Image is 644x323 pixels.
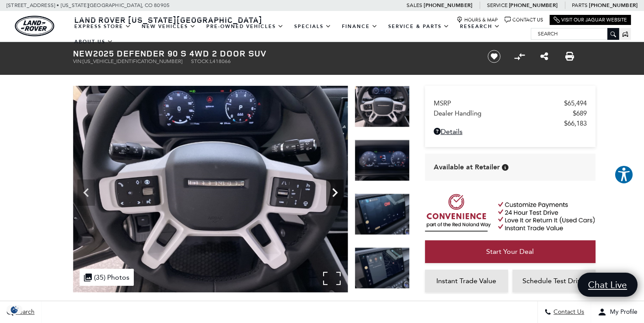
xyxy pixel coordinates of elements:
img: Opt-Out Icon [4,305,24,314]
img: New 2025 Silicon Silver Land Rover S image 19 [355,86,410,127]
button: Save vehicle [484,49,504,63]
button: Explore your accessibility options [614,165,634,184]
nav: Main Navigation [69,19,531,49]
input: Search [531,28,619,39]
img: New 2025 Silicon Silver Land Rover S image 21 [355,193,410,235]
a: Start Your Deal [425,240,595,263]
a: EXPRESS STORE [69,19,136,34]
a: Share this New 2025 Defender 90 S 4WD 2 Door SUV [540,51,548,62]
span: $65,494 [564,99,587,107]
span: Dealer Handling [434,109,573,117]
a: Contact Us [505,17,543,23]
span: L418066 [210,58,231,64]
a: MSRP $65,494 [434,99,587,107]
strong: New [73,47,93,59]
span: Land Rover [US_STATE][GEOGRAPHIC_DATA] [74,14,262,25]
span: MSRP [434,99,564,107]
span: My Profile [606,309,637,316]
a: Specials [289,19,337,34]
a: Research [455,19,505,34]
a: Instant Trade Value [425,270,508,292]
span: Stock: [191,58,210,64]
a: Hours & Map [456,17,498,23]
div: (35) Photos [80,269,134,286]
img: New 2025 Silicon Silver Land Rover S image 22 [355,247,410,289]
a: New Vehicles [136,19,201,34]
div: Vehicle is in stock and ready for immediate delivery. Due to demand, availability is subject to c... [502,164,508,171]
span: Contact Us [551,309,584,316]
span: $66,183 [564,119,587,127]
span: $689 [573,109,587,117]
div: Next [326,179,344,206]
span: Instant Trade Value [436,277,496,285]
a: Print this New 2025 Defender 90 S 4WD 2 Door SUV [565,51,574,62]
a: [STREET_ADDRESS] • [US_STATE][GEOGRAPHIC_DATA], CO 80905 [7,2,170,8]
button: Open user profile menu [591,301,644,323]
img: New 2025 Silicon Silver Land Rover S image 20 [355,140,410,181]
a: Details [434,127,587,136]
a: Pre-Owned Vehicles [201,19,289,34]
span: Schedule Test Drive [522,277,585,285]
a: land-rover [15,16,54,36]
aside: Accessibility Help Desk [614,165,634,186]
a: [PHONE_NUMBER] [589,2,637,9]
a: [PHONE_NUMBER] [424,2,472,9]
a: Chat Live [578,273,637,297]
a: [PHONE_NUMBER] [509,2,557,9]
span: [US_VEHICLE_IDENTIFICATION_NUMBER] [83,58,182,64]
div: Previous [77,179,95,206]
button: Compare Vehicle [513,50,526,63]
span: Available at Retailer [434,162,500,172]
a: Schedule Test Drive [512,270,595,292]
a: Land Rover [US_STATE][GEOGRAPHIC_DATA] [69,14,268,25]
span: Chat Live [584,279,631,291]
img: New 2025 Silicon Silver Land Rover S image 19 [73,86,348,292]
span: Start Your Deal [486,247,534,256]
a: $66,183 [434,119,587,127]
a: Visit Our Jaguar Website [553,17,627,23]
a: Dealer Handling $689 [434,109,587,117]
span: Service [487,2,507,8]
span: Sales [407,2,422,8]
h1: 2025 Defender 90 S 4WD 2 Door SUV [73,49,473,58]
a: Service & Parts [383,19,455,34]
a: Finance [337,19,383,34]
a: About Us [69,34,118,49]
span: VIN: [73,58,83,64]
section: Click to Open Cookie Consent Modal [4,305,24,314]
span: Parts [572,2,588,8]
img: Land Rover [15,16,54,36]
